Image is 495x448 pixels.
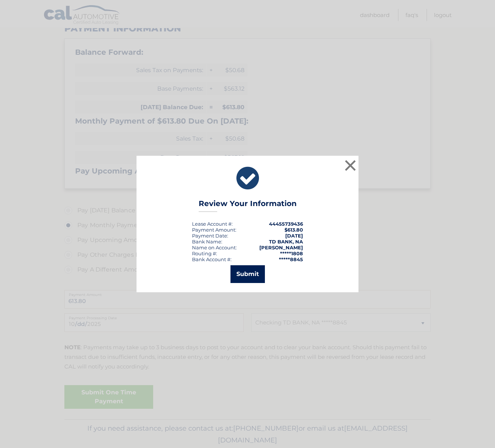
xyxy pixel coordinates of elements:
button: × [343,158,358,173]
button: Submit [230,265,265,283]
span: $613.80 [284,227,303,233]
div: Lease Account #: [192,221,233,227]
div: Routing #: [192,250,217,256]
strong: [PERSON_NAME] [259,245,303,250]
strong: TD BANK, NA [269,239,303,245]
div: Bank Name: [192,239,222,245]
div: Payment Amount: [192,227,236,233]
strong: 44455739436 [269,221,303,227]
span: [DATE] [285,233,303,239]
span: Payment Date [192,233,227,239]
h3: Review Your Information [199,199,297,212]
div: Name on Account: [192,245,237,250]
div: Bank Account #: [192,256,232,262]
div: : [192,233,228,239]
